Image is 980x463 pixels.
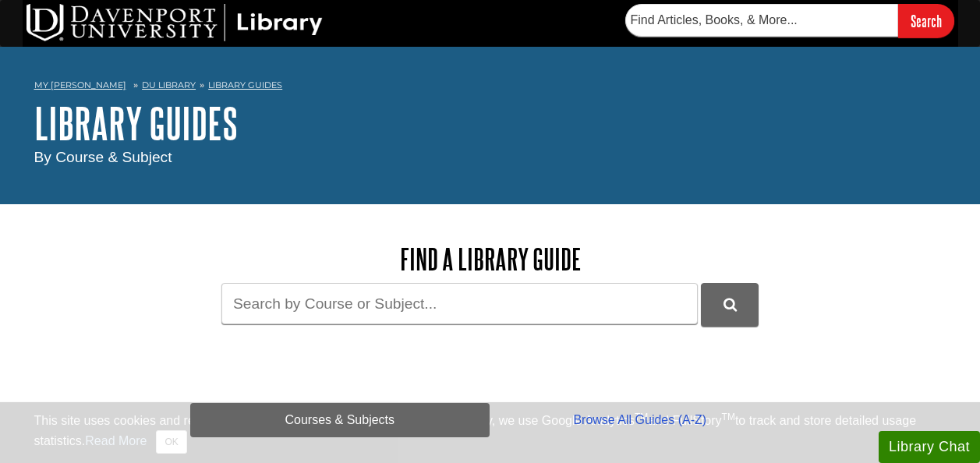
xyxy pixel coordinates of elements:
[34,412,946,454] div: This site uses cookies and records your IP address for usage statistics. Additionally, we use Goo...
[85,434,147,447] a: Read More
[190,403,490,437] a: Courses & Subjects
[879,431,980,463] button: Library Chat
[142,80,196,90] a: DU Library
[898,4,954,37] input: Search
[34,147,946,169] div: By Course & Subject
[34,79,126,92] a: My [PERSON_NAME]
[221,283,698,324] input: Search by Course or Subject...
[190,243,791,275] h2: Find a Library Guide
[34,75,946,100] nav: breadcrumb
[27,4,323,41] img: DU Library
[156,430,186,454] button: Close
[208,80,282,90] a: Library Guides
[625,4,898,37] input: Find Articles, Books, & More...
[490,403,790,437] a: Browse All Guides (A-Z)
[34,100,946,147] h1: Library Guides
[625,4,954,37] form: Searches DU Library's articles, books, and more
[724,298,737,312] i: Search Library Guides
